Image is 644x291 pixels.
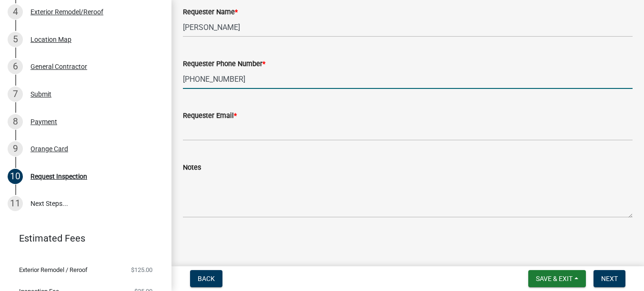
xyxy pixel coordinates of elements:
[8,32,23,47] div: 5
[131,267,152,273] span: $125.00
[30,9,103,15] div: Exterior Remodel/Reroof
[8,229,156,248] a: Estimated Fees
[183,61,265,68] label: Requester Phone Number
[30,36,71,43] div: Location Map
[19,267,88,273] span: Exterior Remodel / Reroof
[30,173,87,180] div: Request Inspection
[8,4,23,19] div: 4
[30,145,68,152] div: Orange Card
[8,87,23,102] div: 7
[601,275,618,282] span: Next
[8,141,23,156] div: 9
[190,270,222,287] button: Back
[198,275,215,282] span: Back
[183,165,201,171] label: Notes
[183,9,238,16] label: Requester Name
[30,91,51,97] div: Submit
[8,114,23,129] div: 8
[8,196,23,211] div: 11
[594,270,625,287] button: Next
[8,169,23,184] div: 10
[183,113,237,119] label: Requester Email
[536,275,573,282] span: Save & Exit
[30,63,87,70] div: General Contractor
[30,118,57,125] div: Payment
[528,270,586,287] button: Save & Exit
[8,59,23,74] div: 6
